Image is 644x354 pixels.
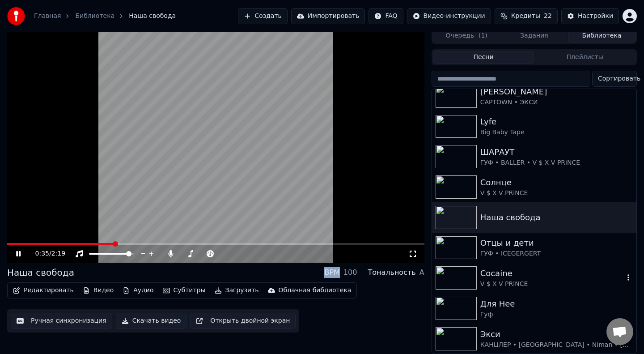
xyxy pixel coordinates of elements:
a: Библиотека [75,12,114,21]
div: Наша свобода [7,266,74,279]
button: Ручная синхронизация [11,313,112,329]
button: Плейлисты [534,51,636,64]
div: ГУФ • ICEGERGERT [480,249,633,258]
div: КАНЦЛЕР • [GEOGRAPHIC_DATA] • Niman • [GEOGRAPHIC_DATA] [480,341,633,350]
div: Открытый чат [606,318,633,345]
div: Наша свобода [480,211,633,224]
div: ГУФ • BALLER • V $ X V PRiNCE [480,158,633,167]
button: Аудио [119,284,157,297]
button: Скачать видео [116,313,187,329]
button: FAQ [369,8,403,24]
div: Тональность [368,267,415,278]
span: Кредиты [511,12,540,21]
div: ШАРАУТ [480,146,633,158]
span: ( 1 ) [479,31,487,40]
span: 2:19 [51,249,65,258]
span: Наша свобода [129,12,176,21]
button: Задания [500,30,568,43]
button: Загрузить [211,284,263,297]
div: V $ X V PRiNCE [480,189,633,198]
button: Кредиты22 [495,8,558,24]
button: Видео [79,284,118,297]
img: youka [7,7,25,25]
button: Импортировать [291,8,365,24]
button: Песни [433,51,534,64]
div: Гуф [480,310,633,319]
div: Lyfe [480,115,633,128]
button: Видео-инструкции [407,8,491,24]
div: Экси [480,328,633,341]
span: 0:35 [35,249,49,258]
button: Открыть двойной экран [190,313,296,329]
a: Главная [34,12,61,21]
span: Сортировать [598,74,640,83]
div: CAPTOWN • ЭКСИ [480,98,633,107]
div: / [35,249,57,258]
div: A [419,267,424,278]
button: Библиотека [568,30,636,43]
button: Создать [238,8,287,24]
div: Cocaine [480,267,624,280]
div: 100 [343,267,357,278]
div: Отцы и дети [480,237,633,249]
button: Очередь [433,30,500,43]
div: [PERSON_NAME] [480,85,633,98]
span: 22 [544,12,552,21]
div: BPM [324,267,339,278]
div: V $ X V PRiNCE [480,280,624,289]
button: Настройки [561,8,619,24]
div: Солнце [480,176,633,189]
div: Big Baby Tape [480,128,633,137]
button: Редактировать [9,284,77,297]
div: Для Нее [480,298,633,310]
button: Субтитры [159,284,209,297]
div: Настройки [578,12,613,21]
div: Облачная библиотека [279,286,352,295]
nav: breadcrumb [34,12,176,21]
